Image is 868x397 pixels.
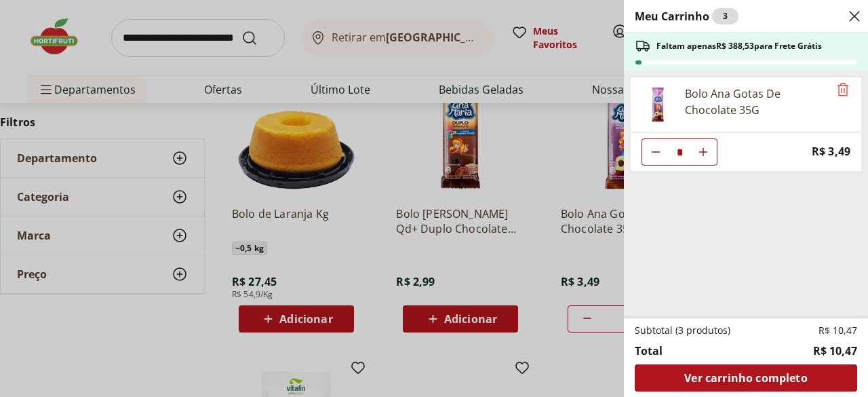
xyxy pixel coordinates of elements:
button: Aumentar Quantidade [690,138,717,166]
span: Subtotal (3 produtos) [635,324,730,337]
button: Remove [835,82,851,98]
a: Ver carrinho completo [635,364,857,392]
div: 3 [712,8,738,24]
span: R$ 10,47 [818,324,857,337]
span: Total [635,343,663,359]
span: Ver carrinho completo [684,373,807,383]
input: Quantidade Atual [669,139,690,165]
button: Diminuir Quantidade [642,138,669,166]
span: R$ 3,49 [812,143,850,161]
img: Principal [639,86,677,124]
div: Bolo Ana Gotas De Chocolate 35G [685,86,829,118]
span: R$ 10,47 [813,343,857,359]
span: Faltam apenas R$ 388,53 para Frete Grátis [656,41,822,52]
h2: Meu Carrinho [635,8,738,24]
